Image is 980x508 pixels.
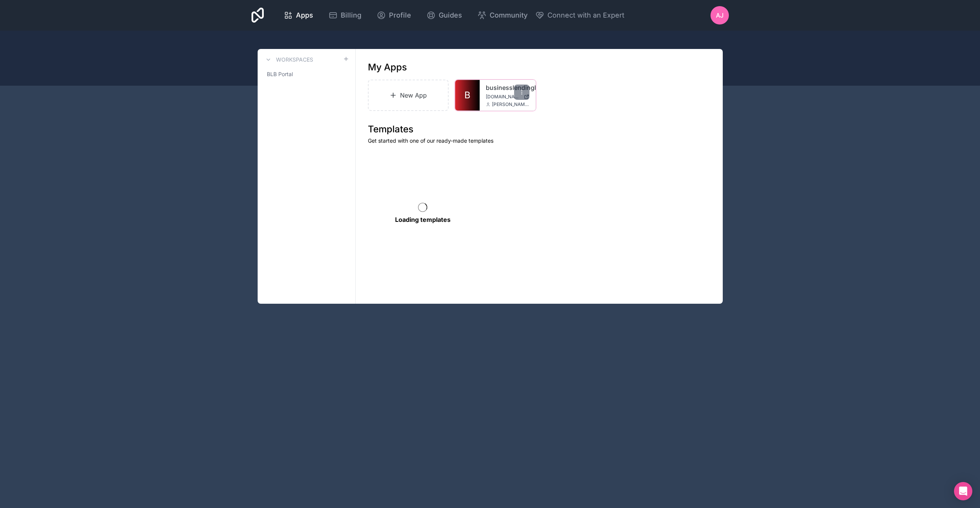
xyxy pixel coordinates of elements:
[395,215,451,224] p: Loading templates
[264,55,313,64] a: Workspaces
[368,80,449,111] a: New App
[322,7,367,24] a: Billing
[368,137,710,145] p: Get started with one of our ready-made templates
[486,83,529,92] a: businesslendingblueprint
[486,94,521,100] span: [DOMAIN_NAME]
[486,94,529,100] a: [DOMAIN_NAME]
[389,10,411,21] span: Profile
[535,10,624,21] button: Connect with an Expert
[547,10,624,21] span: Connect with an Expert
[371,7,417,24] a: Profile
[492,101,529,107] span: [PERSON_NAME][EMAIL_ADDRESS][PERSON_NAME][DOMAIN_NAME]
[455,80,480,111] a: B
[368,123,710,135] h1: Templates
[954,482,972,500] div: Open Intercom Messenger
[276,56,313,63] h3: Workspaces
[264,67,349,81] a: BLB Portal
[716,11,724,20] span: AJ
[464,89,470,101] span: B
[471,7,534,24] a: Community
[490,10,528,21] span: Community
[420,7,468,24] a: Guides
[439,10,462,21] span: Guides
[278,7,319,24] a: Apps
[341,10,361,21] span: Billing
[368,61,407,73] h1: My Apps
[296,10,313,21] span: Apps
[267,70,293,78] span: BLB Portal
